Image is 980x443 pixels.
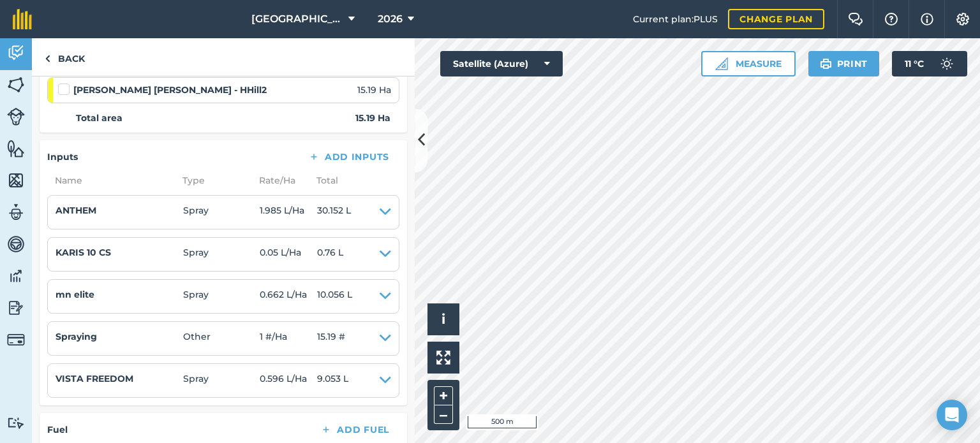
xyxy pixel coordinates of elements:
button: Add Fuel [310,421,399,439]
span: 2026 [378,11,403,27]
span: 0.76 L [317,245,343,263]
span: 0.596 L / Ha [260,372,317,389]
span: 1 # / Ha [260,330,317,347]
strong: [PERSON_NAME] [PERSON_NAME] - HHill2 [73,83,267,97]
span: 9.053 L [317,372,348,389]
img: svg+xml;base64,PD94bWwgdmVyc2lvbj0iMS4wIiBlbmNvZGluZz0idXRmLTgiPz4KPCEtLSBHZW5lcmF0b3I6IEFkb2JlIE... [7,203,25,222]
img: svg+xml;base64,PHN2ZyB4bWxucz0iaHR0cDovL3d3dy53My5vcmcvMjAwMC9zdmciIHdpZHRoPSI1NiIgaGVpZ2h0PSI2MC... [7,171,25,190]
img: svg+xml;base64,PHN2ZyB4bWxucz0iaHR0cDovL3d3dy53My5vcmcvMjAwMC9zdmciIHdpZHRoPSI1NiIgaGVpZ2h0PSI2MC... [7,139,25,158]
span: 11 ° C [905,51,924,76]
h4: ANTHEM [56,203,183,217]
button: 11 °C [892,51,967,76]
img: svg+xml;base64,PHN2ZyB4bWxucz0iaHR0cDovL3d3dy53My5vcmcvMjAwMC9zdmciIHdpZHRoPSI5IiBoZWlnaHQ9IjI0Ii... [45,51,50,66]
span: 15.19 Ha [357,83,391,97]
button: Satellite (Azure) [440,51,563,76]
h4: mn elite [56,287,183,301]
img: Two speech bubbles overlapping with the left bubble in the forefront [848,13,863,25]
h4: VISTA FREEDOM [56,372,183,386]
summary: SprayingOther1 #/Ha15.19 # [56,330,391,347]
img: Four arrows, one pointing top left, one top right, one bottom right and the last bottom left [436,351,450,365]
span: 1.985 L / Ha [260,203,317,221]
img: A cog icon [955,13,970,25]
span: Spray [183,372,260,389]
span: 15.19 # [317,330,345,347]
h4: Spraying [56,330,183,344]
img: svg+xml;base64,PD94bWwgdmVyc2lvbj0iMS4wIiBlbmNvZGluZz0idXRmLTgiPz4KPCEtLSBHZW5lcmF0b3I6IEFkb2JlIE... [7,108,25,126]
a: Back [32,38,98,76]
img: fieldmargin Logo [13,9,32,29]
span: 0.05 L / Ha [260,245,317,263]
span: Other [183,330,260,347]
img: svg+xml;base64,PD94bWwgdmVyc2lvbj0iMS4wIiBlbmNvZGluZz0idXRmLTgiPz4KPCEtLSBHZW5lcmF0b3I6IEFkb2JlIE... [7,266,25,286]
button: – [434,405,453,424]
button: + [434,386,453,405]
img: svg+xml;base64,PD94bWwgdmVyc2lvbj0iMS4wIiBlbmNvZGluZz0idXRmLTgiPz4KPCEtLSBHZW5lcmF0b3I6IEFkb2JlIE... [7,331,25,349]
span: i [442,311,445,327]
strong: Total area [76,111,122,125]
button: Print [808,51,880,76]
img: svg+xml;base64,PHN2ZyB4bWxucz0iaHR0cDovL3d3dy53My5vcmcvMjAwMC9zdmciIHdpZHRoPSI1NiIgaGVpZ2h0PSI2MC... [7,75,25,94]
img: svg+xml;base64,PD94bWwgdmVyc2lvbj0iMS4wIiBlbmNvZGluZz0idXRmLTgiPz4KPCEtLSBHZW5lcmF0b3I6IEFkb2JlIE... [7,298,25,317]
div: Open Intercom Messenger [937,400,967,430]
span: Spray [183,203,260,221]
strong: 15.19 Ha [355,111,390,125]
img: svg+xml;base64,PHN2ZyB4bWxucz0iaHR0cDovL3d3dy53My5vcmcvMjAwMC9zdmciIHdpZHRoPSIxOSIgaGVpZ2h0PSIyNC... [820,56,832,71]
button: Add Inputs [298,148,399,166]
img: svg+xml;base64,PD94bWwgdmVyc2lvbj0iMS4wIiBlbmNvZGluZz0idXRmLTgiPz4KPCEtLSBHZW5lcmF0b3I6IEFkb2JlIE... [7,43,25,62]
img: svg+xml;base64,PHN2ZyB4bWxucz0iaHR0cDovL3d3dy53My5vcmcvMjAwMC9zdmciIHdpZHRoPSIxNyIgaGVpZ2h0PSIxNy... [921,11,933,27]
img: svg+xml;base64,PD94bWwgdmVyc2lvbj0iMS4wIiBlbmNvZGluZz0idXRmLTgiPz4KPCEtLSBHZW5lcmF0b3I6IEFkb2JlIE... [934,51,960,76]
img: svg+xml;base64,PD94bWwgdmVyc2lvbj0iMS4wIiBlbmNvZGluZz0idXRmLTgiPz4KPCEtLSBHZW5lcmF0b3I6IEFkb2JlIE... [7,235,25,254]
h4: KARIS 10 CS [56,245,183,259]
span: 30.152 L [317,203,351,221]
img: svg+xml;base64,PD94bWwgdmVyc2lvbj0iMS4wIiBlbmNvZGluZz0idXRmLTgiPz4KPCEtLSBHZW5lcmF0b3I6IEFkb2JlIE... [7,417,25,429]
button: i [427,303,459,335]
img: A question mark icon [884,13,899,25]
span: Spray [183,245,260,263]
span: 0.662 L / Ha [260,287,317,305]
summary: VISTA FREEDOMSpray0.596 L/Ha9.053 L [56,372,391,389]
span: [GEOGRAPHIC_DATA] [251,11,343,27]
span: Name [47,173,175,187]
summary: mn eliteSpray0.662 L/Ha10.056 L [56,287,391,305]
span: Type [175,173,251,187]
img: Ruler icon [715,57,728,70]
h4: Inputs [47,150,78,164]
span: 10.056 L [317,287,352,305]
summary: ANTHEMSpray1.985 L/Ha30.152 L [56,203,391,221]
a: Change plan [728,9,824,29]
button: Measure [701,51,796,76]
span: Current plan : PLUS [633,12,718,26]
span: Total [309,173,338,187]
span: Spray [183,287,260,305]
span: Rate/ Ha [251,173,309,187]
h4: Fuel [47,423,68,437]
summary: KARIS 10 CSSpray0.05 L/Ha0.76 L [56,245,391,263]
